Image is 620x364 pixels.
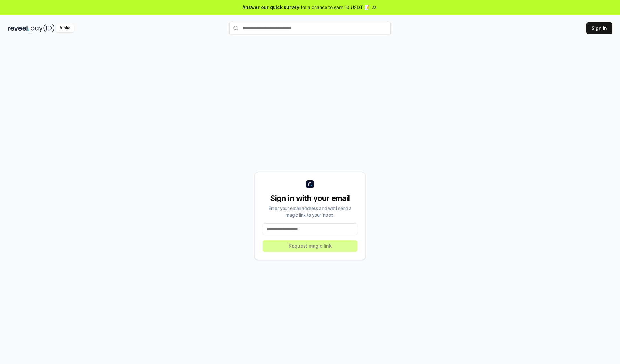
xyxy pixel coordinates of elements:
img: reveel_dark [8,24,29,32]
span: Answer our quick survey [243,4,299,11]
img: pay_id [31,24,55,32]
span: for a chance to earn 10 USDT 📝 [301,4,370,11]
div: Alpha [56,24,74,32]
img: logo_small [306,180,314,188]
div: Sign in with your email [263,193,357,203]
button: Sign In [586,22,612,34]
div: Enter your email address and we’ll send a magic link to your inbox. [263,205,357,218]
